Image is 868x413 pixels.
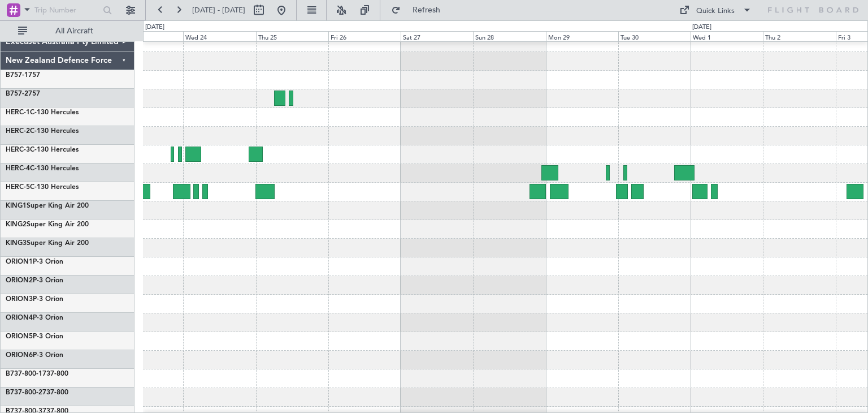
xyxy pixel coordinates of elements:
a: B757-1757 [6,72,40,79]
div: Wed 1 [691,31,763,41]
a: HERC-3C-130 Hercules [6,147,79,153]
span: KING3 [6,240,27,247]
div: Quick Links [696,6,735,17]
span: ORION3 [6,296,33,303]
a: ORION6P-3 Orion [6,352,63,359]
div: Wed 24 [183,31,255,41]
button: Quick Links [674,1,757,19]
a: ORION1P-3 Orion [6,259,63,265]
span: KING2 [6,221,27,228]
div: Mon 29 [546,31,618,41]
span: [DATE] - [DATE] [192,5,245,15]
a: B757-2757 [6,91,40,97]
a: KING1Super King Air 200 [6,203,89,209]
span: HERC-2 [6,128,30,135]
a: KING3Super King Air 200 [6,240,89,247]
span: ORION6 [6,352,33,359]
span: KING1 [6,203,27,209]
span: ORION4 [6,315,33,321]
div: [DATE] [145,23,164,32]
span: ORION1 [6,259,33,265]
span: All Aircraft [29,27,119,35]
a: KING2Super King Air 200 [6,221,89,228]
div: Thu 2 [763,31,835,41]
input: Trip Number [34,2,99,19]
button: Refresh [386,1,454,19]
a: HERC-1C-130 Hercules [6,109,79,116]
a: ORION5P-3 Orion [6,333,63,340]
a: B737-800-1737-800 [6,371,68,377]
div: Fri 26 [328,31,401,41]
a: B737-800-2737-800 [6,389,68,396]
span: HERC-4 [6,165,30,172]
span: HERC-3 [6,147,30,153]
a: HERC-5C-130 Hercules [6,184,79,191]
a: HERC-4C-130 Hercules [6,165,79,172]
button: All Aircraft [12,22,123,40]
div: Sun 28 [473,31,545,41]
span: HERC-1 [6,109,30,116]
a: HERC-2C-130 Hercules [6,128,79,135]
div: Thu 25 [256,31,328,41]
div: Tue 23 [111,31,183,41]
span: ORION2 [6,277,33,284]
a: ORION4P-3 Orion [6,315,63,321]
span: B737-800-2 [6,389,42,396]
span: B757-2 [6,91,28,97]
span: Refresh [403,6,450,14]
div: [DATE] [692,23,711,32]
span: B757-1 [6,72,28,79]
span: HERC-5 [6,184,30,191]
a: ORION2P-3 Orion [6,277,63,284]
span: B737-800-1 [6,371,42,377]
span: ORION5 [6,333,33,340]
div: Tue 30 [618,31,691,41]
a: ORION3P-3 Orion [6,296,63,303]
div: Sat 27 [401,31,473,41]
